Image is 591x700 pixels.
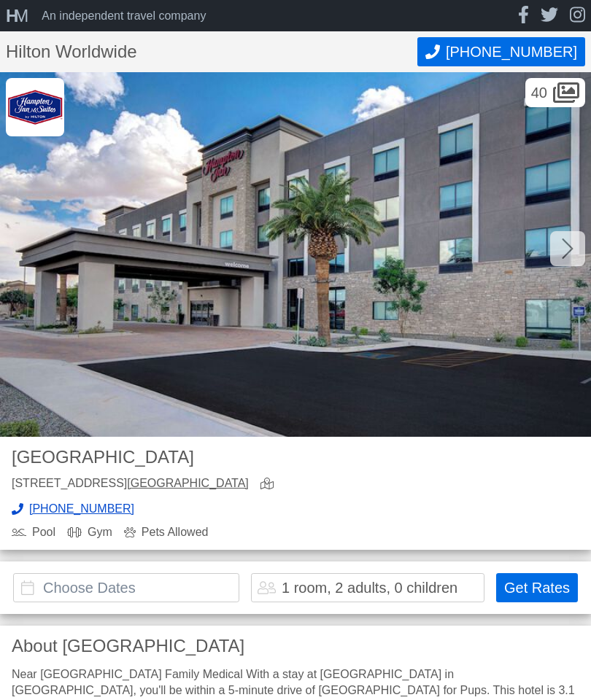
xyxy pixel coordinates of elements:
input: Choose Dates [13,573,239,602]
div: Pool [12,526,55,538]
div: Gym [67,526,112,538]
div: An independent travel company [42,10,206,22]
a: twitter [541,6,558,26]
h3: About [GEOGRAPHIC_DATA] [12,637,579,655]
div: 1 room, 2 adults, 0 children [282,580,457,595]
a: [GEOGRAPHIC_DATA] [127,477,249,489]
div: Pets Allowed [124,526,209,538]
h1: Hilton Worldwide [6,43,417,61]
span: [PHONE_NUMBER] [446,44,577,61]
a: facebook [518,6,529,26]
div: [STREET_ADDRESS] [12,478,249,491]
a: view map [260,478,279,491]
div: 40 [525,78,585,107]
img: Hilton Worldwide [6,78,64,136]
h2: [GEOGRAPHIC_DATA] [12,448,284,466]
button: Call [417,37,585,66]
a: instagram [570,6,585,26]
span: [PHONE_NUMBER] [29,503,134,515]
button: Get Rates [496,573,578,602]
span: H [6,6,14,26]
a: HM [6,7,36,25]
span: M [14,6,24,26]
